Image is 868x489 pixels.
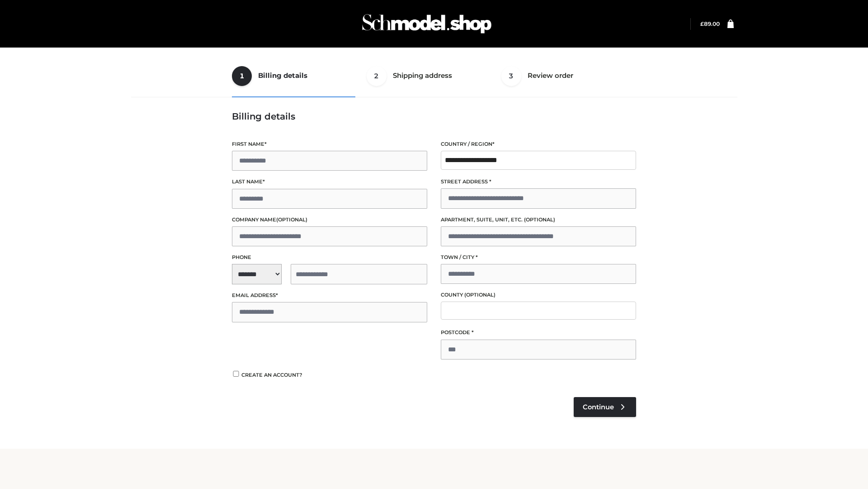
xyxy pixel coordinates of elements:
[232,111,636,122] h3: Billing details
[232,253,427,262] label: Phone
[524,216,555,223] span: (optional)
[232,140,427,149] label: First name
[441,177,636,186] label: Street address
[464,292,495,298] span: (optional)
[700,20,704,27] span: £
[441,140,636,149] label: Country / Region
[232,291,427,300] label: Email address
[441,216,636,224] label: Apartment, suite, unit, etc.
[276,216,307,223] span: (optional)
[441,253,636,262] label: Town / City
[700,20,720,27] bdi: 89.00
[232,216,427,224] label: Company name
[441,328,636,337] label: Postcode
[700,20,720,27] a: £89.00
[574,397,636,417] a: Continue
[359,6,495,42] img: Schmodel Admin 964
[232,177,427,186] label: Last name
[241,372,302,378] span: Create an account?
[232,371,240,377] input: Create an account?
[441,291,636,299] label: County
[583,403,614,411] span: Continue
